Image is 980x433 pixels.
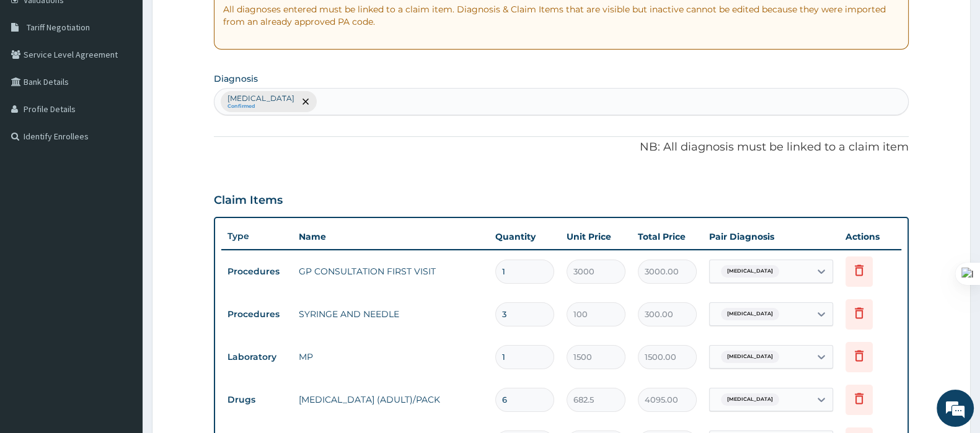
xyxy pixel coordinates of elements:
[27,22,90,33] span: Tariff Negotiation
[221,225,293,248] th: Type
[221,346,293,369] td: Laboratory
[221,388,293,411] td: Drugs
[300,96,311,107] span: remove selection option
[293,387,489,412] td: [MEDICAL_DATA] (ADULT)/PACK
[72,134,171,260] span: We're online!
[227,103,294,110] small: Confirmed
[223,3,899,28] p: All diagnoses entered must be linked to a claim item. Diagnosis & Claim Items that are visible bu...
[227,94,294,103] p: [MEDICAL_DATA]
[293,344,489,369] td: MP
[632,224,703,249] th: Total Price
[23,62,50,93] img: d_794563401_company_1708531726252_794563401
[214,139,909,155] p: NB: All diagnosis must be linked to a claim item
[203,6,233,36] div: Minimize live chat window
[703,224,839,249] th: Pair Diagnosis
[214,194,283,208] h3: Claim Items
[560,224,632,249] th: Unit Price
[221,303,293,326] td: Procedures
[721,265,779,278] span: [MEDICAL_DATA]
[721,308,779,320] span: [MEDICAL_DATA]
[293,259,489,284] td: GP CONSULTATION FIRST VISIT
[64,69,208,85] div: Chat with us now
[721,393,779,406] span: [MEDICAL_DATA]
[293,302,489,326] td: SYRINGE AND NEEDLE
[221,260,293,283] td: Procedures
[839,224,901,249] th: Actions
[721,351,779,363] span: [MEDICAL_DATA]
[6,295,236,339] textarea: Type your message and hit 'Enter'
[214,72,258,85] label: Diagnosis
[489,224,560,249] th: Quantity
[293,224,489,249] th: Name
